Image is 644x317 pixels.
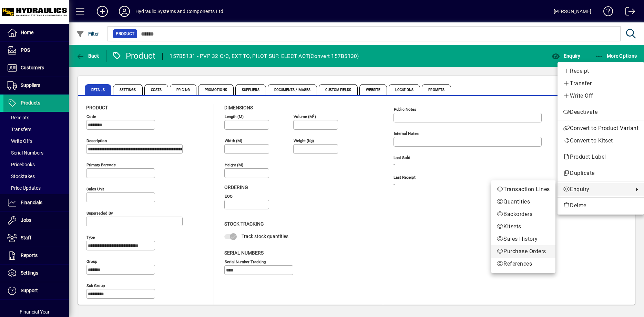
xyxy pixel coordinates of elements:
[497,247,550,256] span: Purchase Orders
[497,222,550,231] span: Kitsets
[563,185,630,194] span: Enquiry
[497,198,550,206] span: Quantities
[563,79,638,88] span: Transfer
[497,260,550,268] span: References
[563,67,638,75] span: Receipt
[563,153,610,160] span: Product Label
[563,92,638,100] span: Write Off
[497,185,550,194] span: Transaction Lines
[563,169,638,177] span: Duplicate
[497,235,550,243] span: Sales History
[563,201,638,210] span: Delete
[558,106,644,118] button: Deactivate product
[497,210,550,218] span: Backorders
[563,108,638,116] span: Deactivate
[563,137,638,145] span: Convert to Kitset
[563,124,638,132] span: Convert to Product Variant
